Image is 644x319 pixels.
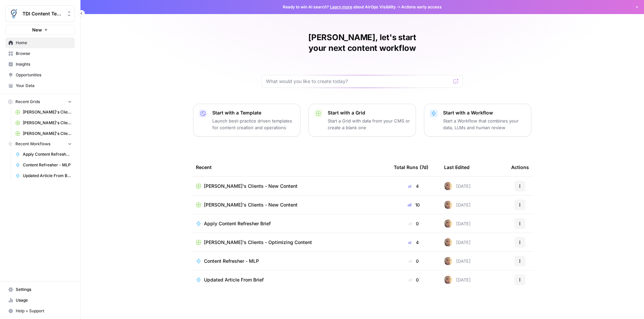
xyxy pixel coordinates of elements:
p: Start with a Workflow [443,109,526,116]
a: Apply Content Refresher Brief [196,220,383,227]
span: Recent Grids [15,99,40,105]
img: rpnue5gqhgwwz5ulzsshxcaclga5 [444,220,452,228]
a: Updated Article From Brief [196,276,383,283]
span: Browse [16,51,72,57]
a: Usage [5,295,75,306]
div: 0 [394,276,433,283]
p: Start a Grid with data from your CMS or create a blank one [328,117,410,131]
p: Start with a Template [212,109,295,116]
span: Home [16,40,72,46]
div: 0 [394,258,433,264]
span: Insights [16,61,72,67]
span: Ready to win AI search? about AirOps Visibility [283,4,396,10]
span: [PERSON_NAME]'s Clients - New Content [204,183,298,189]
button: Start with a GridStart a Grid with data from your CMS or create a blank one [309,104,416,137]
span: Help + Support [16,308,72,314]
a: Insights [5,59,75,70]
span: TDI Content Team [22,10,63,17]
a: Learn more [330,4,352,9]
span: [PERSON_NAME]'s Clients - Optimizing Content [23,131,72,137]
a: Your Data [5,80,75,91]
span: Content Refresher - MLP [23,162,72,168]
button: New [5,25,75,35]
a: Opportunities [5,70,75,80]
img: rpnue5gqhgwwz5ulzsshxcaclga5 [444,257,452,265]
img: rpnue5gqhgwwz5ulzsshxcaclga5 [444,182,452,190]
span: Apply Content Refresher Brief [204,220,271,227]
div: [DATE] [444,257,471,265]
a: [PERSON_NAME]'s Clients - New Content [12,107,75,117]
span: [PERSON_NAME]'s Clients - New Content [204,202,298,208]
button: Start with a WorkflowStart a Workflow that combines your data, LLMs and human review [424,104,531,137]
img: rpnue5gqhgwwz5ulzsshxcaclga5 [444,201,452,209]
span: [PERSON_NAME]'s Clients - New Content [23,109,72,115]
a: Content Refresher - MLP [12,160,75,170]
span: Your Data [16,83,72,89]
h1: [PERSON_NAME], let's start your next content workflow [262,32,463,54]
span: [PERSON_NAME]'s Clients - Optimizing Content [204,239,312,246]
div: Last Edited [444,158,470,176]
a: Settings [5,284,75,295]
div: [DATE] [444,182,471,190]
div: 0 [394,220,433,227]
span: Content Refresher - MLP [204,258,259,264]
a: Home [5,37,75,48]
span: [PERSON_NAME]'s Clients - New Content [23,120,72,126]
div: Actions [511,158,529,176]
span: New [32,26,42,33]
span: Updated Article From Brief [204,276,264,283]
span: Recent Workflows [15,141,50,147]
button: Recent Workflows [5,139,75,149]
div: [DATE] [444,220,471,228]
div: [DATE] [444,238,471,246]
span: Settings [16,287,72,293]
a: Apply Content Refresher Brief [12,149,75,160]
div: 10 [394,202,433,208]
p: Start a Workflow that combines your data, LLMs and human review [443,117,526,131]
img: rpnue5gqhgwwz5ulzsshxcaclga5 [444,276,452,284]
a: Updated Article From Brief [12,170,75,181]
a: [PERSON_NAME]'s Clients - New Content [196,202,383,208]
a: [PERSON_NAME]'s Clients - New Content [196,183,383,189]
div: [DATE] [444,201,471,209]
input: What would you like to create today? [266,78,450,85]
span: Updated Article From Brief [23,173,72,179]
a: [PERSON_NAME]'s Clients - New Content [12,117,75,128]
div: Total Runs (7d) [394,158,428,176]
a: Content Refresher - MLP [196,258,383,264]
div: Recent [196,158,383,176]
span: Apply Content Refresher Brief [23,151,72,157]
a: [PERSON_NAME]'s Clients - Optimizing Content [12,128,75,139]
img: rpnue5gqhgwwz5ulzsshxcaclga5 [444,238,452,246]
div: 4 [394,183,433,189]
span: Actions early access [401,4,442,10]
div: 4 [394,239,433,246]
a: [PERSON_NAME]'s Clients - Optimizing Content [196,239,383,246]
p: Start with a Grid [328,109,410,116]
button: Workspace: TDI Content Team [5,5,75,22]
a: Browse [5,48,75,59]
span: Usage [16,297,72,303]
div: [DATE] [444,276,471,284]
p: Launch best-practice driven templates for content creation and operations [212,117,295,131]
button: Start with a TemplateLaunch best-practice driven templates for content creation and operations [193,104,301,137]
span: Opportunities [16,72,72,78]
button: Help + Support [5,306,75,316]
button: Recent Grids [5,97,75,107]
img: TDI Content Team Logo [8,8,20,20]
